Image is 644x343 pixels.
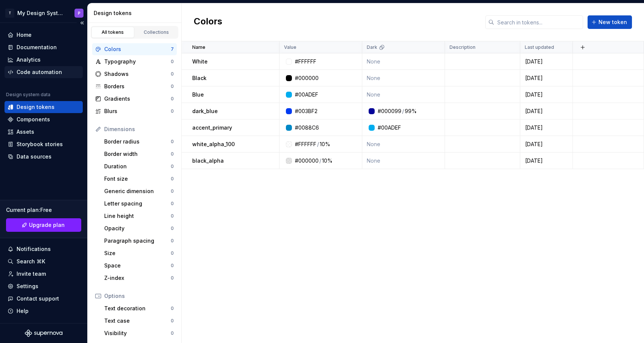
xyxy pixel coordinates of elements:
[317,141,319,148] div: /
[171,330,174,336] div: 0
[5,29,83,41] a: Home
[92,80,177,92] a: Borders0
[17,9,65,17] div: My Design System
[94,29,132,35] div: All tokens
[5,66,83,78] a: Code automation
[521,124,572,131] div: [DATE]
[104,138,171,145] div: Border radius
[192,141,235,148] p: white_alpha_100
[25,329,62,337] svg: Supernova Logo
[92,43,177,55] a: Colors7
[104,225,171,232] div: Opacity
[171,201,174,207] div: 0
[5,293,83,305] button: Contact support
[92,68,177,80] a: Shadows0
[192,157,224,165] p: black_alpha
[521,58,572,65] div: [DATE]
[2,5,86,21] button: TMy Design SystemP
[320,141,330,148] div: 10%
[171,238,174,244] div: 0
[104,249,171,257] div: Size
[17,307,29,315] div: Help
[17,141,63,148] div: Storybook stories
[101,272,177,284] a: Z-index0
[171,225,174,231] div: 0
[104,45,171,53] div: Colors
[322,157,333,165] div: 10%
[104,107,171,115] div: Blurs
[138,29,175,35] div: Collections
[104,274,171,282] div: Z-index
[101,302,177,314] a: Text decoration0
[192,58,208,65] p: White
[17,153,52,160] div: Data sources
[521,91,572,98] div: [DATE]
[101,173,177,185] a: Font size0
[101,198,177,210] a: Letter spacing0
[319,157,321,165] div: /
[5,54,83,66] a: Analytics
[171,46,174,52] div: 7
[171,139,174,145] div: 0
[17,103,55,111] div: Design tokens
[171,250,174,256] div: 0
[17,283,38,290] div: Settings
[101,210,177,222] a: Line height0
[17,116,50,123] div: Components
[104,292,174,300] div: Options
[92,105,177,117] a: Blurs0
[17,128,34,136] div: Assets
[362,136,445,153] td: None
[588,15,632,29] button: New token
[92,56,177,68] a: Typography0
[29,221,65,229] span: Upgrade plan
[5,101,83,113] a: Design tokens
[171,213,174,219] div: 0
[5,113,83,125] a: Components
[6,92,50,98] div: Design system data
[104,150,171,158] div: Border width
[78,10,80,16] div: P
[17,270,46,278] div: Invite team
[362,86,445,103] td: None
[5,151,83,163] a: Data sources
[494,15,583,29] input: Search in tokens...
[521,74,572,82] div: [DATE]
[171,108,174,114] div: 0
[5,280,83,292] a: Settings
[101,327,177,339] a: Visibility0
[104,95,171,103] div: Gradients
[104,212,171,220] div: Line height
[450,44,475,50] p: Description
[171,305,174,311] div: 0
[5,138,83,150] a: Storybook stories
[5,243,83,255] button: Notifications
[104,163,171,170] div: Duration
[402,107,404,115] div: /
[171,318,174,324] div: 0
[192,74,207,82] p: Black
[104,187,171,195] div: Generic dimension
[104,125,174,133] div: Dimensions
[5,305,83,317] button: Help
[104,262,171,269] div: Space
[295,124,319,131] div: #0088C6
[17,295,59,302] div: Contact support
[92,93,177,105] a: Gradients0
[192,44,205,50] p: Name
[17,68,62,76] div: Code automation
[171,275,174,281] div: 0
[194,15,222,29] h2: Colors
[171,83,174,89] div: 0
[101,160,177,172] a: Duration0
[295,107,317,115] div: #003BF2
[367,44,377,50] p: Dark
[104,305,171,312] div: Text decoration
[295,141,316,148] div: #FFFFFF
[284,44,296,50] p: Value
[17,56,41,63] div: Analytics
[192,91,204,98] p: Blue
[362,70,445,86] td: None
[171,96,174,102] div: 0
[17,31,32,39] div: Home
